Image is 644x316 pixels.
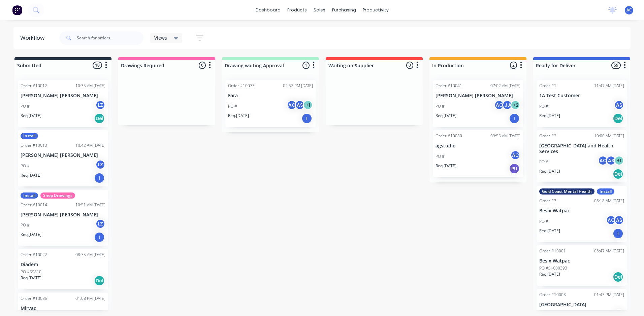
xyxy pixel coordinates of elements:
div: Order #3 [539,198,556,204]
div: products [284,5,310,15]
div: Del [613,272,623,282]
div: I [94,232,105,243]
p: PO # [228,103,237,109]
div: Order #2 [539,133,556,139]
div: Order #10073 [228,83,255,89]
p: PO #SI-000393 [539,265,567,271]
p: Req. [DATE] [21,275,41,281]
p: Req. [DATE] [436,163,456,169]
div: Order #1008009:55 AM [DATE]agstudioPO #ACReq.[DATE]PU [433,130,523,177]
div: Order #10014 [21,202,47,208]
span: Views [154,34,167,41]
p: Req. [DATE] [539,113,560,119]
div: Gold Coast Mental Health [539,188,594,195]
div: 10:00 AM [DATE] [594,133,624,139]
div: + 1 [614,155,624,166]
p: Req. [DATE] [436,113,456,119]
div: AS [606,155,616,166]
p: PO # [539,218,548,224]
div: LZ [95,100,105,110]
p: Mirvac [21,306,105,311]
p: Diadem [21,262,105,268]
div: sales [310,5,329,15]
div: Del [94,113,105,124]
p: agstudio [436,143,520,149]
div: Del [613,169,623,179]
p: Besix Watpac [539,258,624,264]
div: 10:42 AM [DATE] [75,142,105,148]
p: [PERSON_NAME] [PERSON_NAME] [436,93,520,99]
div: Order #10013 [21,142,47,148]
div: 02:52 PM [DATE] [283,83,313,89]
p: [PERSON_NAME] [PERSON_NAME] [21,93,105,99]
div: Order #10001 [539,248,566,254]
div: Order #10012 [21,83,47,89]
div: 01:43 PM [DATE] [594,292,624,298]
div: Order #1002208:35 AM [DATE]DiademPO #59810Req.[DATE]Del [18,249,108,289]
p: [GEOGRAPHIC_DATA] and Health Services [539,143,624,154]
p: Req. [DATE] [539,228,560,234]
p: PO # [539,159,548,165]
div: I [509,113,520,124]
p: PO # [436,153,445,160]
p: Req. [DATE] [539,271,560,277]
div: Order #1000106:47 AM [DATE]Besix WatpacPO #SI-000393Req.[DATE]Del [537,245,627,286]
p: [PERSON_NAME] [PERSON_NAME] [21,212,105,218]
div: purchasing [329,5,359,15]
div: AS [614,215,624,225]
p: PO # [21,222,30,228]
div: Del [613,113,623,124]
img: Factory [12,5,22,15]
p: PO # [21,103,30,109]
div: Workflow [20,34,48,42]
p: Fara [228,93,313,99]
div: Order #1001210:35 AM [DATE][PERSON_NAME] [PERSON_NAME]PO #LZReq.[DATE]Del [18,80,108,127]
div: Order #210:00 AM [DATE][GEOGRAPHIC_DATA] and Health ServicesPO #ACAS+1Req.[DATE]Del [537,130,627,183]
div: Gold Coast Mental HealthInstallOrder #308:18 AM [DATE]Besix WatpacPO #ACASReq.[DATE]I [537,186,627,242]
div: I [613,228,623,239]
div: 11:47 AM [DATE] [594,83,624,89]
div: 01:08 PM [DATE] [75,295,105,302]
p: 1A Test Customer [539,93,624,99]
div: + 1 [303,100,313,110]
div: Order #1 [539,83,556,89]
div: AC [606,215,616,225]
div: 08:35 AM [DATE] [75,252,105,258]
div: Order #10041 [436,83,462,89]
div: 10:35 AM [DATE] [75,83,105,89]
span: AC [626,7,632,13]
div: I [94,173,105,183]
p: Req. [DATE] [21,232,41,238]
div: AC [598,155,608,166]
div: Order #10022 [21,252,47,258]
p: Req. [DATE] [539,168,560,174]
div: Order #111:47 AM [DATE]1A Test CustomerPO #ASReq.[DATE]Del [537,80,627,127]
div: AC [287,100,297,110]
div: 10:51 AM [DATE] [75,202,105,208]
div: Order #10080 [436,133,462,139]
div: AC [494,100,504,110]
p: PO #59810 [21,269,41,275]
p: Req. [DATE] [21,113,41,119]
div: LZ [95,219,105,229]
div: Order #10003 [539,292,566,298]
div: AC [510,150,520,160]
div: Order #1004107:02 AM [DATE][PERSON_NAME] [PERSON_NAME]PO #ACJJ+2Req.[DATE]I [433,80,523,127]
a: dashboard [252,5,284,15]
div: Del [94,275,105,286]
p: PO # [539,103,548,109]
div: Install [21,133,38,139]
div: Install [21,192,38,199]
div: Shop Drawings [40,192,75,199]
div: + 2 [510,100,520,110]
p: [GEOGRAPHIC_DATA] [539,302,624,308]
div: Order #1007302:52 PM [DATE]FaraPO #ACAS+1Req.[DATE]I [225,80,316,127]
div: AS [295,100,305,110]
div: 07:02 AM [DATE] [490,83,520,89]
div: PU [509,163,520,174]
div: Install [597,188,614,195]
div: JJ [502,100,512,110]
p: PO # [21,163,30,169]
p: PO # [436,103,445,109]
p: Req. [DATE] [228,113,249,119]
